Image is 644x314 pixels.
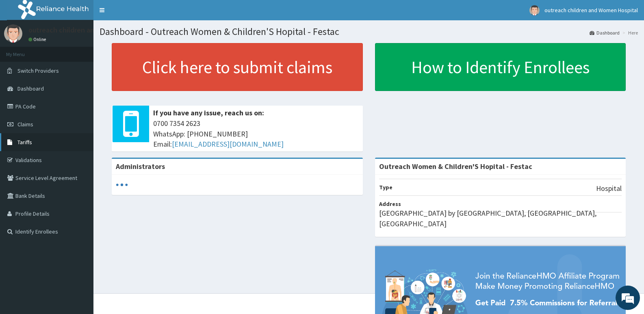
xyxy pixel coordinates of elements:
[544,6,638,14] span: outreach children and Women Hospital
[17,121,33,128] span: Claims
[116,179,128,191] svg: audio-loading
[529,5,540,15] img: User Image
[620,29,638,36] li: Here
[153,108,264,117] b: If you have any issue, reach us on:
[4,24,22,43] img: User Image
[17,139,32,146] span: Tariffs
[375,43,626,91] a: How to Identify Enrollees
[590,29,620,36] a: Dashboard
[379,200,401,208] b: Address
[28,26,152,34] p: outreach children and Women Hospital
[100,26,638,37] h1: Dashboard - Outreach Women & Children'S Hopital - Festac
[596,183,622,194] p: Hospital
[172,139,284,149] a: [EMAIL_ADDRESS][DOMAIN_NAME]
[153,118,359,149] span: 0700 7354 2623 WhatsApp: [PHONE_NUMBER] Email:
[379,208,622,229] p: [GEOGRAPHIC_DATA] by [GEOGRAPHIC_DATA], [GEOGRAPHIC_DATA], [GEOGRAPHIC_DATA]
[17,67,59,74] span: Switch Providers
[17,85,44,92] span: Dashboard
[379,184,392,191] b: Type
[379,162,532,171] strong: Outreach Women & Children'S Hopital - Festac
[28,37,48,42] a: Online
[116,162,165,171] b: Administrators
[112,43,363,91] a: Click here to submit claims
